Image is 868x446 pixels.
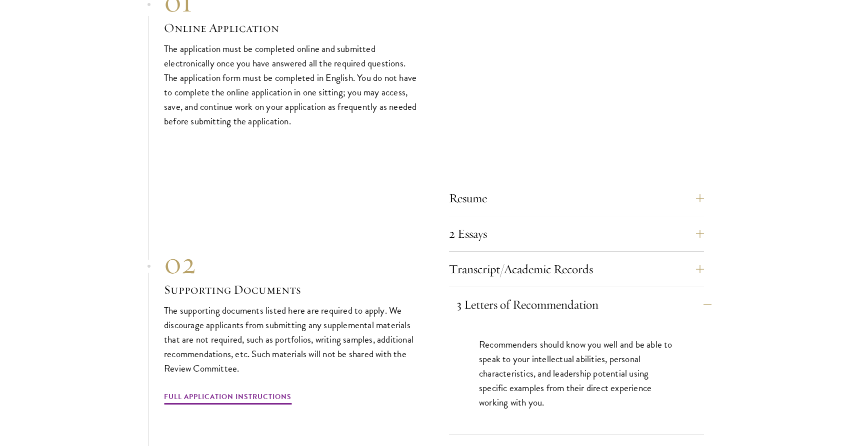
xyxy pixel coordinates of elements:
[164,391,291,406] a: Full Application Instructions
[449,186,704,210] button: Resume
[164,41,419,128] p: The application must be completed online and submitted electronically once you have answered all ...
[479,337,674,410] p: Recommenders should know you well and be able to speak to your intellectual abilities, personal c...
[456,293,711,317] button: 3 Letters of Recommendation
[164,303,419,376] p: The supporting documents listed here are required to apply. We discourage applicants from submitt...
[164,19,419,36] h3: Online Application
[164,281,419,298] h3: Supporting Documents
[449,222,704,246] button: 2 Essays
[449,257,704,281] button: Transcript/Academic Records
[164,245,419,281] div: 02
